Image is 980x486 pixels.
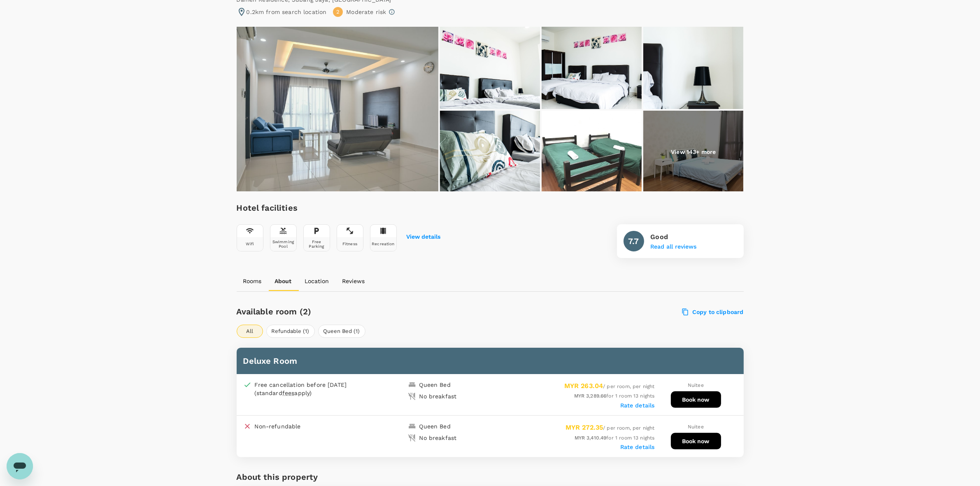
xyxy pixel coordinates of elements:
[542,27,642,109] img: Room
[566,423,603,431] span: MYR 272.35
[237,470,318,484] h6: About this property
[282,390,295,396] span: fees
[671,433,721,449] button: Book now
[272,240,295,249] div: Swimming Pool
[247,8,327,16] p: 0.2km from search location
[542,111,642,193] img: Room
[318,325,365,338] button: Queen Bed (1)
[408,381,416,389] img: king-bed-icon
[419,392,457,400] div: No breakfast
[564,384,655,389] span: / per room, per night
[651,232,697,242] p: Good
[628,235,639,248] h6: 7.7
[305,277,329,285] p: Location
[237,201,441,214] h6: Hotel facilities
[237,27,438,191] img: Primary image
[243,277,262,285] p: Rooms
[419,381,451,389] div: Queen Bed
[651,244,697,250] button: Read all reviews
[575,435,655,441] span: for 1 room 13 nights
[574,393,607,399] span: MYR 3,289.66
[342,242,357,246] div: Fitness
[643,27,743,109] img: Room
[643,111,743,193] img: Room
[564,382,603,390] span: MYR 263.04
[671,148,716,156] p: View 143+ more
[255,381,366,397] div: Free cancellation before [DATE] (standard apply)
[305,240,328,249] div: Free Parking
[237,305,531,318] h6: Available room (2)
[440,27,540,109] img: Room
[342,277,365,285] p: Reviews
[346,8,386,16] p: Moderate risk
[237,325,263,338] button: All
[575,435,607,441] span: MYR 3,410.49
[372,242,395,246] div: Recreation
[255,422,301,430] p: Non-refundable
[275,277,292,285] p: About
[266,325,315,338] button: Refundable (1)
[671,391,721,408] button: Book now
[620,444,655,450] label: Rate details
[419,434,457,442] div: No breakfast
[243,354,737,367] h6: Deluxe Room
[419,422,451,430] div: Queen Bed
[566,425,655,431] span: / per room, per night
[574,393,655,399] span: for 1 room 13 nights
[620,402,655,409] label: Rate details
[682,308,744,316] label: Copy to clipboard
[7,453,33,479] iframe: Button to launch messaging window
[440,111,540,193] img: Room
[688,382,704,388] span: Nuitee
[246,242,254,246] div: Wifi
[688,424,704,430] span: Nuitee
[407,234,441,240] button: View details
[336,8,340,16] span: 2
[408,422,416,430] img: king-bed-icon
